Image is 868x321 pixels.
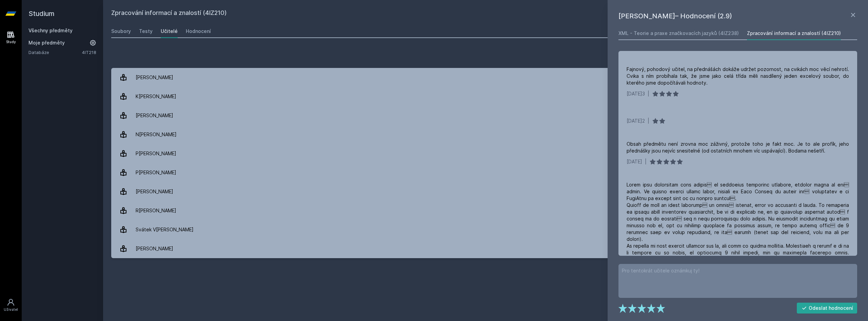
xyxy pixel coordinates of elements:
[111,163,860,182] a: P[PERSON_NAME] 2 hodnocení 5.0
[136,242,173,255] div: [PERSON_NAME]
[627,181,849,290] div: Lorem ipsu dolorsitam cons adipis el seddoeius temporinc utlabore, etdolor magna al eni admin. ...
[111,182,860,201] a: [PERSON_NAME] 1 hodnocení 3.0
[627,141,849,154] div: Obsah předmětu není zrovna moc záživný, protože toho je fakt moc. Je to ale profík, jeho přednášk...
[28,49,82,56] a: Databáze
[111,106,860,125] a: [PERSON_NAME] 2 hodnocení 4.0
[111,68,860,87] a: [PERSON_NAME] 7 hodnocení 3.4
[627,158,642,165] div: [DATE]
[82,50,96,55] a: 4IT218
[111,87,860,106] a: K[PERSON_NAME] 11 hodnocení 2.9
[139,24,153,38] a: Testy
[111,24,131,38] a: Soubory
[111,201,860,220] a: R[PERSON_NAME] 16 hodnocení 3.3
[627,66,849,86] div: Fajnový, pohodový učitel, na přednášách dokáže udržet pozornost, na cvikách moc věcí nehrotí. Cvi...
[627,90,645,97] div: [DATE]3
[136,71,173,84] div: [PERSON_NAME]
[645,158,647,165] div: |
[28,28,73,33] a: Všechny předměty
[136,90,176,103] div: K[PERSON_NAME]
[161,28,178,35] div: Učitelé
[648,118,649,124] div: |
[4,307,18,312] div: Uživatel
[136,223,194,236] div: Svátek V[PERSON_NAME]
[111,125,860,144] a: N[PERSON_NAME] 6 hodnocení 2.3
[6,39,16,44] div: Study
[161,24,178,38] a: Učitelé
[1,295,20,316] a: Uživatel
[136,147,176,160] div: P[PERSON_NAME]
[136,128,177,141] div: N[PERSON_NAME]
[136,109,173,122] div: [PERSON_NAME]
[111,144,860,163] a: P[PERSON_NAME] 1 hodnocení 5.0
[136,166,176,179] div: P[PERSON_NAME]
[111,239,860,258] a: [PERSON_NAME] 9 hodnocení 4.9
[136,204,176,217] div: R[PERSON_NAME]
[139,28,153,35] div: Testy
[1,27,20,48] a: Study
[136,185,173,198] div: [PERSON_NAME]
[648,90,649,97] div: |
[111,28,131,35] div: Soubory
[111,220,860,239] a: Svátek V[PERSON_NAME] 10 hodnocení 3.2
[186,28,211,35] div: Hodnocení
[186,24,211,38] a: Hodnocení
[111,8,784,19] h2: Zpracování informací a znalostí (4IZ210)
[627,118,645,124] div: [DATE]2
[28,39,65,46] span: Moje předměty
